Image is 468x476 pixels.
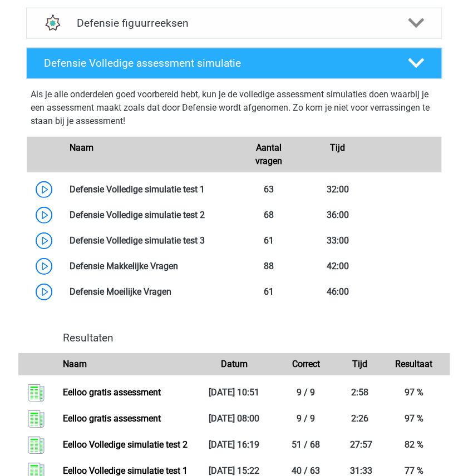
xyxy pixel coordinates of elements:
img: figuurreeksen [40,11,64,35]
div: Defensie Moeilijke Vragen [61,285,234,299]
div: Resultaat [378,358,450,371]
a: Eelloo Volledige simulatie test 1 [63,465,188,476]
a: Eelloo gratis assessment [63,387,161,398]
h4: Defensie figuurreeksen [77,17,391,29]
div: Naam [55,358,198,371]
div: Tijd [303,141,372,168]
a: figuurreeksen Defensie figuurreeksen [22,8,446,39]
div: Als je alle onderdelen goed voorbereid hebt, kun je de volledige assessment simulaties doen waarb... [31,88,437,132]
div: Defensie Makkelijke Vragen [61,260,234,273]
div: Defensie Volledige simulatie test 3 [61,234,234,247]
a: Defensie Volledige assessment simulatie [22,48,446,79]
h4: Defensie Volledige assessment simulatie [44,57,391,70]
div: Tijd [342,358,378,371]
div: Defensie Volledige simulatie test 2 [61,209,234,222]
a: Eelloo gratis assessment [63,413,161,424]
div: Defensie Volledige simulatie test 1 [61,183,234,196]
div: Naam [61,141,234,168]
h4: Resultaten [63,331,441,344]
div: Aantal vragen [234,141,303,168]
a: Eelloo Volledige simulatie test 2 [63,439,188,450]
div: Datum [198,358,270,371]
div: Correct [270,358,342,371]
